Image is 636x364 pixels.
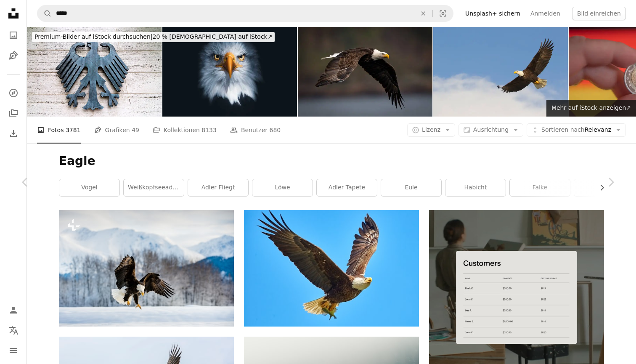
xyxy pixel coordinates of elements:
a: Bisherige Downloads [5,125,22,142]
a: Benutzer 680 [230,117,281,143]
button: Sortieren nachRelevanz [527,123,626,137]
a: Anmelden / Registrieren [5,302,22,319]
a: Mehr auf iStock anzeigen↗ [546,100,636,117]
button: Löschen [414,5,432,21]
form: Finden Sie Bildmaterial auf der ganzen Webseite [37,5,453,22]
img: Amerikanischer Weißkopfseeadler fliegt am Himmel [244,210,419,327]
img: Erwachsene Weißkopfseeadler ( Haliaeetus leucocephalus washingtoniensis ) im Flug. Alaska im Schnee [59,210,234,327]
a: Habicht [445,179,506,196]
a: Kollektionen 8133 [153,117,217,143]
a: Eule [381,179,441,196]
img: Porträt eines Weißkopfseeadlers [162,27,297,117]
a: Vogel [59,179,119,196]
a: Grafiken [5,47,22,64]
a: Amerikanischer Weißkopfseeadler fliegt am Himmel [244,264,419,272]
span: Mehr auf iStock anzeigen ↗ [551,104,631,111]
a: Anmelden [525,7,565,20]
span: Ausrichtung [473,126,509,133]
h1: Eagle [59,154,604,169]
a: Adler Tapete [317,179,377,196]
span: Lizenz [422,126,440,133]
a: Adler fliegt [188,179,248,196]
a: Erwachsene Weißkopfseeadler ( Haliaeetus leucocephalus washingtoniensis ) im Flug. Alaska im Schnee [59,264,234,272]
span: 8133 [201,125,217,135]
button: Sprache [5,322,22,339]
img: Kaiseradler, berlin [27,27,162,117]
a: Weiter [586,142,636,223]
button: Bild einreichen [572,7,626,20]
img: Bald Eagle Over Lake [298,27,432,117]
a: Entdecken [5,85,22,101]
span: Relevanz [541,126,611,134]
a: Unsplash+ sichern [460,7,525,20]
button: Lizenz [407,123,455,137]
button: Ausrichtung [458,123,523,137]
button: Unsplash suchen [37,5,52,21]
a: Premium-Bilder auf iStock durchsuchen|20 % [DEMOGRAPHIC_DATA] auf iStock↗ [27,27,280,47]
a: Falke [510,179,570,196]
img: Weißkopfseeadler eagle [433,27,568,117]
a: Löwe [252,179,313,196]
button: Visuelle Suche [433,5,453,21]
span: 680 [270,125,281,135]
a: Grafiken 49 [94,117,139,143]
span: 49 [132,125,139,135]
a: Tier [574,179,634,196]
div: 20 % [DEMOGRAPHIC_DATA] auf iStock ↗ [32,32,275,42]
a: Kollektionen [5,105,22,122]
span: Sortieren nach [541,126,585,133]
span: Premium-Bilder auf iStock durchsuchen | [34,33,153,40]
a: Weißkopfseeadler [124,179,184,196]
a: Fotos [5,27,22,44]
button: Menü [5,342,22,359]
